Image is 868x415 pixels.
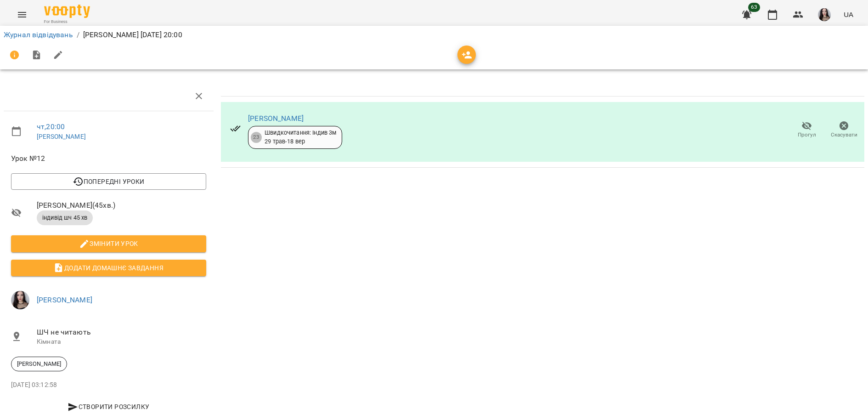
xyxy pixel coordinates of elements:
[37,200,206,211] span: [PERSON_NAME] ( 45 хв. )
[37,327,206,338] span: ШЧ не читають
[44,19,90,25] span: For Business
[11,4,33,26] button: Menu
[83,29,182,40] p: [PERSON_NAME] [DATE] 20:00
[844,10,853,19] span: UA
[77,29,79,40] li: /
[265,129,336,146] div: Швидкочитання: Індив 3м 29 трав - 18 вер
[11,173,206,190] button: Попередні уроки
[248,114,304,123] a: [PERSON_NAME]
[748,3,760,12] span: 63
[4,30,73,39] a: Журнал відвідувань
[18,176,199,187] span: Попередні уроки
[18,238,199,249] span: Змінити урок
[18,262,199,273] span: Додати домашнє завдання
[798,131,816,139] span: Прогул
[11,153,206,164] span: Урок №12
[37,296,92,304] a: [PERSON_NAME]
[251,132,262,143] div: 23
[11,260,206,276] button: Додати домашнє завдання
[825,117,862,143] button: Скасувати
[37,214,93,222] span: індивід шч 45 хв
[11,357,67,371] div: [PERSON_NAME]
[11,291,29,309] img: 23d2127efeede578f11da5c146792859.jpg
[788,117,825,143] button: Прогул
[11,360,67,368] span: [PERSON_NAME]
[44,5,90,18] img: Voopty Logo
[818,8,831,21] img: 23d2127efeede578f11da5c146792859.jpg
[15,401,203,412] span: Створити розсилку
[37,133,86,140] a: [PERSON_NAME]
[11,235,206,252] button: Змінити урок
[37,337,206,347] p: Кімната
[840,6,857,23] button: UA
[11,398,206,415] button: Створити розсилку
[831,131,857,139] span: Скасувати
[11,381,206,390] p: [DATE] 03:12:58
[37,122,65,131] a: чт , 20:00
[4,29,864,40] nav: breadcrumb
